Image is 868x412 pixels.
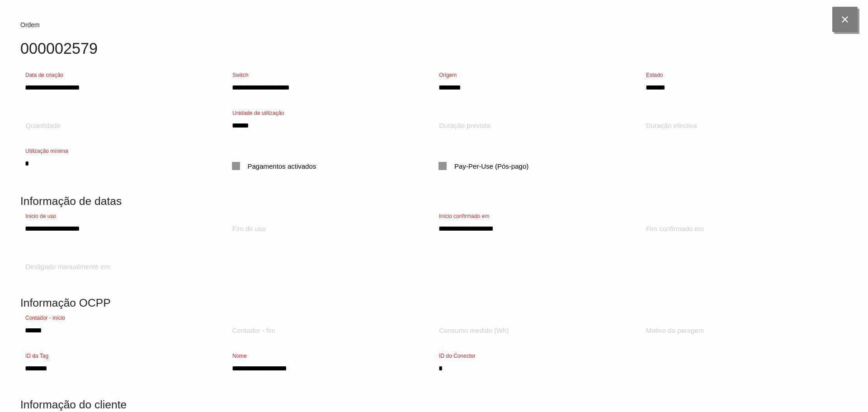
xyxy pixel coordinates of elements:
[20,398,848,411] h5: Informação do cliente
[232,71,248,79] label: Switch
[646,71,663,79] label: Estado
[232,224,266,234] label: Fim de uso
[232,352,247,360] label: Nome
[20,40,848,57] h4: 000002579
[646,326,704,336] label: Motivo da paragem
[832,7,858,32] i: close
[439,212,489,220] label: Início confirmado em
[646,224,704,234] label: Fim confirmado em
[439,121,490,131] label: Duração prevista
[232,161,316,172] span: Pagamentos activados
[439,71,457,79] label: Origem
[25,212,56,220] label: Início de uso
[232,109,284,117] label: Unidade de utilização
[25,352,48,360] label: ID da Tag
[25,262,110,272] label: Desligado manualmente em
[646,121,697,131] label: Duração efectiva
[25,147,68,155] label: Utilização mínima
[439,326,509,336] label: Consumo medido (Wh)
[232,326,275,336] label: Contador - fim
[25,121,61,131] label: Quantidade
[439,352,476,360] label: ID do Conector
[25,314,65,322] label: Contador - início
[20,20,848,30] div: Ordem
[439,161,528,172] span: Pay-Per-Use (Pós-pago)
[20,195,848,207] h5: Informação de datas
[20,297,848,309] h5: Informação OCPP
[25,71,63,79] label: Data de criação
